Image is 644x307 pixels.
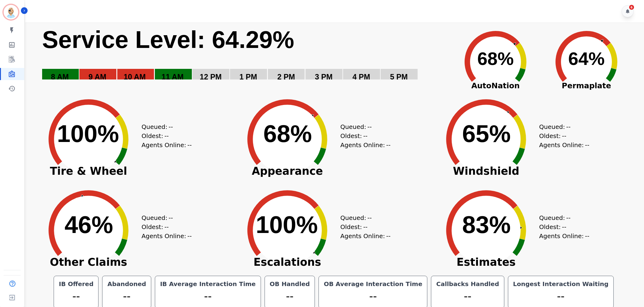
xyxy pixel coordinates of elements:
[352,73,370,81] text: 4 PM
[239,73,257,81] text: 1 PM
[386,140,390,150] span: --
[539,213,585,222] div: Queued:
[142,140,193,150] div: Agents Online:
[277,73,295,81] text: 2 PM
[58,288,95,304] div: --
[340,131,386,140] div: Oldest:
[234,168,340,174] span: Appearance
[539,140,591,150] div: Agents Online:
[539,122,585,131] div: Queued:
[435,288,500,304] div: --
[340,213,386,222] div: Queued:
[187,231,192,241] span: --
[539,222,585,231] div: Oldest:
[142,222,187,231] div: Oldest:
[433,168,539,174] span: Windshield
[142,131,187,140] div: Oldest:
[386,231,390,241] span: --
[340,122,386,131] div: Queued:
[433,259,539,265] span: Estimates
[269,280,311,288] div: OB Handled
[65,211,113,238] text: 46%
[363,222,367,231] span: --
[585,231,589,241] span: --
[269,288,311,304] div: --
[322,288,423,304] div: --
[159,288,257,304] div: --
[169,213,173,222] span: --
[541,80,632,92] span: Permaplate
[124,73,146,81] text: 10 AM
[462,211,511,238] text: 83%
[256,211,318,238] text: 100%
[512,280,610,288] div: Longest Interaction Waiting
[57,120,119,147] text: 100%
[35,168,142,174] span: Tire & Wheel
[159,280,257,288] div: IB Average Interaction Time
[629,5,634,10] div: 6
[142,122,187,131] div: Queued:
[566,122,570,131] span: --
[234,259,340,265] span: Escalations
[42,25,449,90] svg: Service Level: 0%
[322,280,423,288] div: OB Average Interaction Time
[568,49,605,69] text: 64%
[390,73,408,81] text: 5 PM
[562,222,566,231] span: --
[363,131,367,140] span: --
[142,213,187,222] div: Queued:
[477,49,514,69] text: 68%
[315,73,332,81] text: 3 PM
[162,73,184,81] text: 11 AM
[51,73,69,81] text: 8 AM
[462,120,511,147] text: 65%
[367,213,372,222] span: --
[142,231,193,241] div: Agents Online:
[106,280,147,288] div: Abandoned
[512,288,610,304] div: --
[42,26,294,53] text: Service Level: 64.29%
[106,288,147,304] div: --
[340,140,392,150] div: Agents Online:
[200,73,222,81] text: 12 PM
[164,131,169,140] span: --
[450,80,541,92] span: AutoNation
[169,122,173,131] span: --
[340,231,392,241] div: Agents Online:
[88,73,106,81] text: 9 AM
[263,120,312,147] text: 68%
[164,222,169,231] span: --
[435,280,500,288] div: Callbacks Handled
[562,131,566,140] span: --
[585,140,589,150] span: --
[566,213,570,222] span: --
[4,5,18,19] img: Bordered avatar
[539,231,591,241] div: Agents Online:
[58,280,95,288] div: IB Offered
[340,222,386,231] div: Oldest:
[187,140,192,150] span: --
[35,259,142,265] span: Other Claims
[539,131,585,140] div: Oldest:
[367,122,372,131] span: --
